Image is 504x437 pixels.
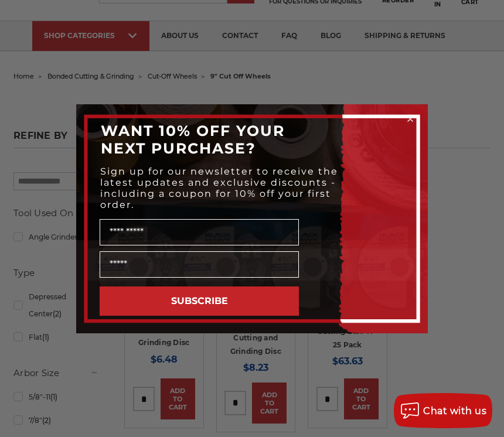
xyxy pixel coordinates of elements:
[101,122,285,157] span: WANT 10% OFF YOUR NEXT PURCHASE?
[100,251,299,278] input: Email
[423,405,486,416] span: Chat with us
[394,393,492,428] button: Chat with us
[100,286,299,316] button: SUBSCRIBE
[100,166,338,210] span: Sign up for our newsletter to receive the latest updates and exclusive discounts - including a co...
[404,113,416,125] button: Close dialog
